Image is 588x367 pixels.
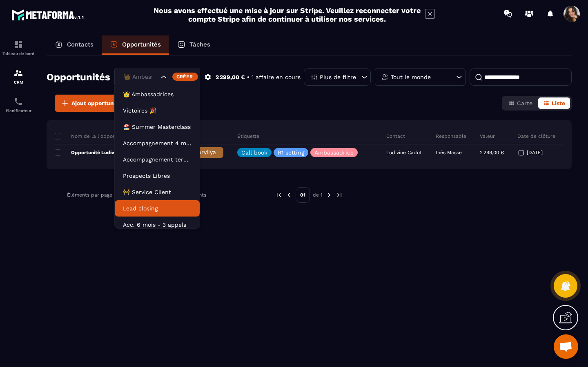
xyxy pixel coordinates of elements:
[67,192,112,198] p: Éléments par page
[436,133,466,139] p: Responsable
[189,41,210,48] p: Tâches
[123,90,192,98] p: 👑 Ambassadrices
[252,73,301,81] p: 1 affaire en cours
[55,95,127,112] button: Ajout opportunité
[123,123,192,131] p: 🏖️ Summer Masterclass
[122,73,159,82] input: Search for option
[71,99,121,107] span: Ajout opportunité
[480,150,504,155] p: 2 299,00 €
[102,35,169,55] a: Opportunités
[13,97,23,106] img: scheduler
[123,221,192,229] p: Acc. 6 mois - 3 appels
[237,133,259,139] p: Étiquette
[2,62,35,91] a: formationformationCRM
[517,100,532,106] span: Carte
[47,69,110,85] h2: Opportunités
[296,187,310,203] p: 01
[123,106,192,115] p: Victoires 🎉
[55,133,129,139] p: Nom de la l'opportunité
[190,149,216,155] span: Appryllya
[2,33,35,62] a: formationformationTableau de bord
[552,100,565,106] span: Liste
[480,133,495,139] p: Valeur
[123,188,192,196] p: 🚧 Service Client
[285,191,293,199] img: prev
[336,191,343,199] img: next
[2,108,35,113] p: Planificateur
[313,192,323,198] p: de 1
[123,204,192,212] p: Lead closing
[123,172,192,180] p: Prospects Libres
[2,91,35,119] a: schedulerschedulerPlanificateur
[67,41,94,48] p: Contacts
[55,149,137,156] p: Opportunité Ludivine Cadot
[554,334,578,359] a: Ouvrir le chat
[517,133,555,139] p: Date de clôture
[503,97,537,109] button: Carte
[13,68,23,78] img: formation
[172,73,198,81] div: Créer
[314,150,354,155] p: Ambassadrice
[538,97,570,109] button: Liste
[11,7,85,22] img: logo
[278,150,304,155] p: R1 setting
[391,74,431,80] p: Tout le monde
[123,155,192,164] p: Accompagnement terminé
[216,73,245,81] p: 2 299,00 €
[241,150,267,155] p: Call book
[47,35,102,55] a: Contacts
[2,80,35,84] p: CRM
[13,40,23,49] img: formation
[247,73,249,81] p: •
[169,35,218,55] a: Tâches
[122,41,161,48] p: Opportunités
[123,139,192,147] p: Accompagnement 4 mois
[275,191,283,199] img: prev
[2,51,35,56] p: Tableau de bord
[436,150,462,155] p: Inès Masse
[153,6,421,23] h2: Nous avons effectué une mise à jour sur Stripe. Veuillez reconnecter votre compte Stripe afin de ...
[320,74,356,80] p: Plus de filtre
[325,191,333,199] img: next
[527,150,543,155] p: [DATE]
[386,133,405,139] p: Contact
[114,68,200,86] div: Search for option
